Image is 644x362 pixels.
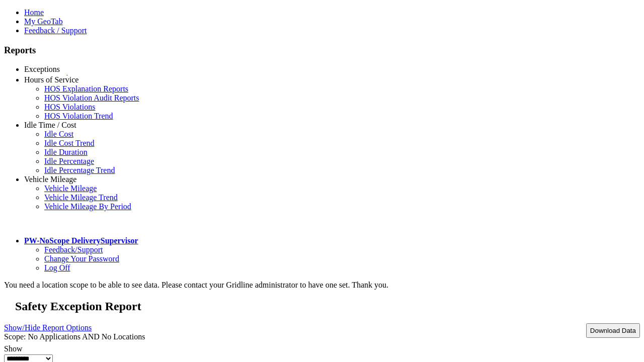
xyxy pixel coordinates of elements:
[44,130,73,138] a: Idle Cost
[44,166,115,174] a: Idle Percentage Trend
[44,202,131,211] a: Vehicle Mileage By Period
[24,236,138,245] a: PW-NoScope DeliverySupervisor
[44,245,103,254] a: Feedback/Support
[586,323,640,338] button: Download Data
[24,121,76,129] a: Idle Time / Cost
[44,193,118,202] a: Vehicle Mileage Trend
[4,45,640,56] h3: Reports
[4,321,92,334] a: Show/Hide Report Options
[44,254,119,263] a: Change Your Password
[44,112,113,120] a: HOS Violation Trend
[44,263,70,272] a: Log Off
[44,94,139,102] a: HOS Violation Audit Reports
[24,26,87,35] a: Feedback / Support
[24,75,78,84] a: Hours of Service
[4,344,22,353] label: Show
[44,84,128,93] a: HOS Explanation Reports
[24,65,60,73] a: Exceptions
[44,139,95,147] a: Idle Cost Trend
[24,17,63,26] a: My GeoTab
[44,157,94,165] a: Idle Percentage
[4,281,640,290] div: You need a location scope to be able to see data. Please contact your Gridline administrator to h...
[4,332,145,341] span: Scope: No Applications AND No Locations
[44,148,88,156] a: Idle Duration
[44,103,95,111] a: HOS Violations
[24,8,44,17] a: Home
[44,74,117,82] a: Critical Engine Events
[44,184,97,193] a: Vehicle Mileage
[15,300,640,313] h2: Safety Exception Report
[24,175,76,184] a: Vehicle Mileage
